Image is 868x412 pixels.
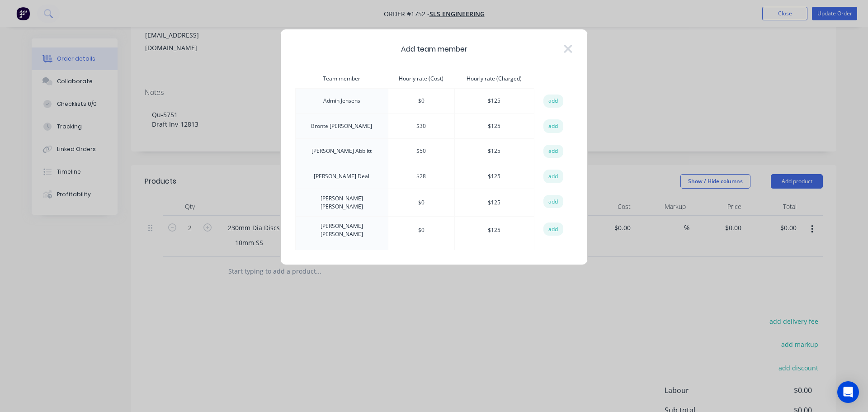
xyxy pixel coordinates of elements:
[388,89,454,114] td: $ 0
[454,244,534,270] td: $ 125
[296,89,388,114] td: Admin Jensens
[388,164,454,189] td: $ 28
[454,89,534,114] td: $ 125
[296,69,388,89] th: Team member
[543,223,563,236] button: add
[454,139,534,164] td: $ 125
[454,114,534,139] td: $ 125
[454,164,534,189] td: $ 125
[454,217,534,244] td: $ 125
[543,250,563,264] button: add
[388,139,454,164] td: $ 50
[388,114,454,139] td: $ 30
[543,195,563,208] button: add
[543,170,563,183] button: add
[454,189,534,217] td: $ 125
[296,139,388,164] td: [PERSON_NAME] Abblitt
[296,189,388,217] td: [PERSON_NAME] [PERSON_NAME]
[296,164,388,189] td: [PERSON_NAME] Deal
[454,69,534,89] th: Hourly rate (Charged)
[543,119,563,133] button: add
[296,244,388,270] td: Welding Labourer
[543,145,563,158] button: add
[388,244,454,270] td: $ 50
[388,189,454,217] td: $ 0
[296,217,388,244] td: [PERSON_NAME] [PERSON_NAME]
[388,69,454,89] th: Hourly rate (Cost)
[401,44,467,55] span: Add team member
[543,95,563,108] button: add
[534,69,572,89] th: action
[296,114,388,139] td: Bronte [PERSON_NAME]
[388,217,454,244] td: $ 0
[837,381,859,403] div: Open Intercom Messenger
